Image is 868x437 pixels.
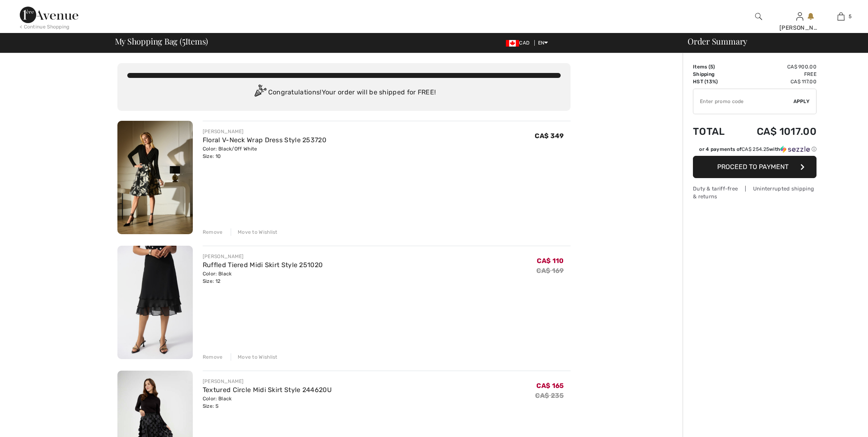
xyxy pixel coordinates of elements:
td: CA$ 117.00 [736,78,817,85]
div: [PERSON_NAME] [203,128,326,135]
span: CA$ 254.25 [742,146,769,152]
div: < Continue Shopping [20,23,70,31]
div: or 4 payments ofCA$ 254.25withSezzle Click to learn more about Sezzle [693,146,817,156]
s: CA$ 169 [536,267,564,275]
a: Ruffled Tiered Midi Skirt Style 251020 [203,261,323,269]
div: Move to Wishlist [231,228,278,236]
img: Sezzle [780,146,810,153]
div: Congratulations! Your order will be shipped for FREE! [127,85,561,101]
span: CA$ 165 [536,382,564,390]
div: Duty & tariff-free | Uninterrupted shipping & returns [693,185,817,200]
td: HST (13%) [693,78,736,85]
button: Proceed to Payment [693,156,817,178]
span: Apply [793,98,810,105]
span: CA$ 110 [537,257,564,265]
div: [PERSON_NAME] [203,378,332,385]
img: Floral V-Neck Wrap Dress Style 253720 [117,121,193,234]
img: Ruffled Tiered Midi Skirt Style 251020 [117,246,193,359]
span: 5 [849,13,852,20]
a: Textured Circle Midi Skirt Style 244620U [203,386,332,394]
div: [PERSON_NAME] [203,253,323,260]
div: Order Summary [678,37,863,45]
td: Shipping [693,70,736,78]
span: EN [538,40,548,46]
img: My Info [796,12,803,21]
s: CA$ 235 [535,392,564,399]
td: Total [693,117,736,146]
div: Remove [203,228,223,236]
img: Congratulation2.svg [252,85,268,101]
a: 5 [821,12,861,21]
span: CAD [506,40,533,46]
a: Sign In [796,12,803,20]
span: 5 [182,35,185,46]
span: CA$ 349 [535,132,564,140]
div: Move to Wishlist [231,353,278,361]
input: Promo code [693,89,793,114]
div: Color: Black Size: 12 [203,270,323,285]
div: Remove [203,353,223,361]
div: Color: Black Size: S [203,395,332,410]
td: CA$ 900.00 [736,63,817,70]
img: 1ère Avenue [20,7,78,23]
div: [PERSON_NAME] [779,23,820,32]
td: Items ( ) [693,63,736,70]
img: search the website [755,12,762,21]
a: Floral V-Neck Wrap Dress Style 253720 [203,136,326,144]
span: My Shopping Bag ( Items) [115,37,208,45]
td: CA$ 1017.00 [736,117,817,146]
span: 5 [710,64,713,70]
img: My Bag [838,12,845,21]
td: Free [736,70,817,78]
span: Proceed to Payment [717,163,788,171]
div: or 4 payments of with [699,146,817,153]
div: Color: Black/Off White Size: 10 [203,145,326,160]
img: Canadian Dollar [506,40,519,47]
